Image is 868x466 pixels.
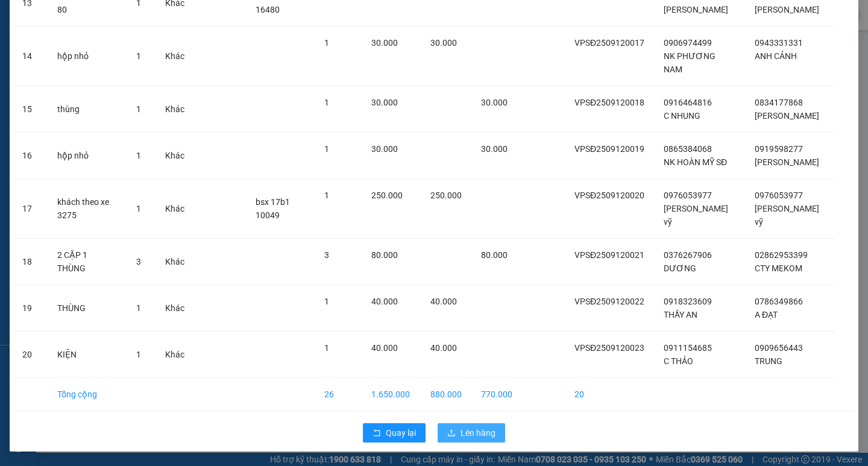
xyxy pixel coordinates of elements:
span: 3 [136,257,141,266]
span: 0918323609 [664,297,712,306]
span: VPSĐ2509120017 [574,38,644,48]
span: 0834177868 [755,98,803,107]
td: hộp nhỏ [48,133,127,179]
td: 19 [13,285,48,332]
span: 1 [136,104,141,114]
span: 40.000 [430,297,457,306]
span: [PERSON_NAME] [755,111,819,121]
span: 0865384068 [664,144,712,154]
span: rollback [373,429,381,438]
span: upload [447,429,456,438]
span: TRUNG [755,356,782,366]
span: [PERSON_NAME] [664,5,728,14]
span: 40.000 [430,343,457,353]
td: 770.000 [471,378,522,411]
span: bsx 17b1 10049 [256,197,290,220]
span: 80.000 [481,250,508,260]
span: Quay lại [386,426,416,439]
td: khách theo xe 3275 [48,179,127,239]
td: 20 [565,378,654,411]
td: 15 [13,86,48,133]
span: [PERSON_NAME] vỹ [664,204,728,227]
td: 16 [13,133,48,179]
span: 1 [136,204,141,213]
span: NK PHƯƠNG NAM [664,51,715,74]
span: 40.000 [371,343,398,353]
span: 250.000 [430,190,462,200]
td: THÙNG [48,285,127,332]
span: 0976053977 [755,190,803,200]
span: 1 [324,343,329,353]
span: 1 [136,303,141,313]
span: [PERSON_NAME] vỹ [755,204,819,227]
td: Khác [156,86,194,133]
td: KIỆN [48,332,127,378]
td: 26 [315,378,361,411]
td: 20 [13,332,48,378]
span: THẦY AN [664,310,697,320]
button: uploadLên hàng [438,423,505,442]
span: 30.000 [481,144,508,154]
span: 1 [324,144,329,154]
span: 0786349866 [755,297,803,306]
span: [PERSON_NAME] [755,5,819,14]
span: VPSĐ2509120018 [574,98,644,107]
span: 0916464816 [664,98,712,107]
span: C NHUNG [664,111,700,121]
span: 30.000 [371,144,398,154]
span: 02862953399 [755,250,808,260]
span: 0943331331 [755,38,803,48]
span: 1 [324,297,329,306]
td: 17 [13,179,48,239]
span: VPSĐ2509120023 [574,343,644,353]
td: Khác [156,285,194,332]
span: 1 [324,190,329,200]
td: 1.650.000 [362,378,421,411]
span: 30.000 [430,38,457,48]
span: 30.000 [371,98,398,107]
span: VPSĐ2509120020 [574,190,644,200]
span: 3 [324,250,329,260]
span: Lên hàng [461,426,495,439]
span: 30.000 [481,98,508,107]
td: Khác [156,332,194,378]
td: Khác [156,27,194,86]
span: 1 [136,151,141,160]
span: 1 [324,38,329,48]
td: hộp nhỏ [48,27,127,86]
td: 2 CẶP 1 THÙNG [48,239,127,285]
td: 18 [13,239,48,285]
span: VPSĐ2509120021 [574,250,644,260]
span: DƯƠNG [664,263,696,273]
span: 1 [136,51,141,61]
span: 1 [324,98,329,107]
span: C THẢO [664,356,693,366]
span: 0919598277 [755,144,803,154]
span: 30.000 [371,38,398,48]
span: 80.000 [371,250,398,260]
span: VPSĐ2509120019 [574,144,644,154]
td: thùng [48,86,127,133]
td: Tổng cộng [48,378,127,411]
span: 0911154685 [664,343,712,353]
td: Khác [156,133,194,179]
td: 880.000 [421,378,471,411]
td: Khác [156,239,194,285]
span: 0909656443 [755,343,803,353]
span: 0976053977 [664,190,712,200]
span: 40.000 [371,297,398,306]
span: 0376267906 [664,250,712,260]
span: [PERSON_NAME] [755,157,819,167]
span: ANH CẢNH [755,51,797,61]
span: CTY MEKOM [755,263,802,273]
span: 1 [136,350,141,359]
td: Khác [156,179,194,239]
span: 250.000 [371,190,403,200]
span: NK HOÀN MỸ SĐ [664,157,727,167]
span: VPSĐ2509120022 [574,297,644,306]
span: A ĐẠT [755,310,778,320]
td: 14 [13,27,48,86]
button: rollbackQuay lại [363,423,426,442]
span: 0906974499 [664,38,712,48]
